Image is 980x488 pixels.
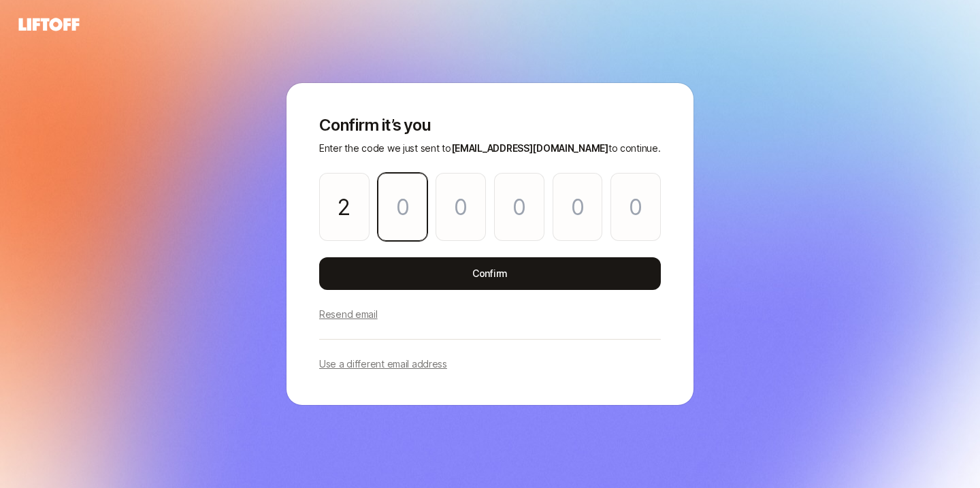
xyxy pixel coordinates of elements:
p: Use a different email address [319,356,447,372]
input: Please enter OTP character 6 [610,173,661,241]
p: Confirm it’s you [319,116,661,135]
input: Please enter OTP character 4 [494,173,544,241]
button: Confirm [319,257,661,290]
input: Please enter OTP character 2 [378,173,428,241]
span: [EMAIL_ADDRESS][DOMAIN_NAME] [451,142,608,154]
p: Enter the code we just sent to to continue. [319,140,661,157]
input: Please enter OTP character 5 [553,173,603,241]
input: Please enter OTP character 3 [436,173,486,241]
input: Please enter OTP character 1 [319,173,370,241]
p: Resend email [319,306,378,323]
